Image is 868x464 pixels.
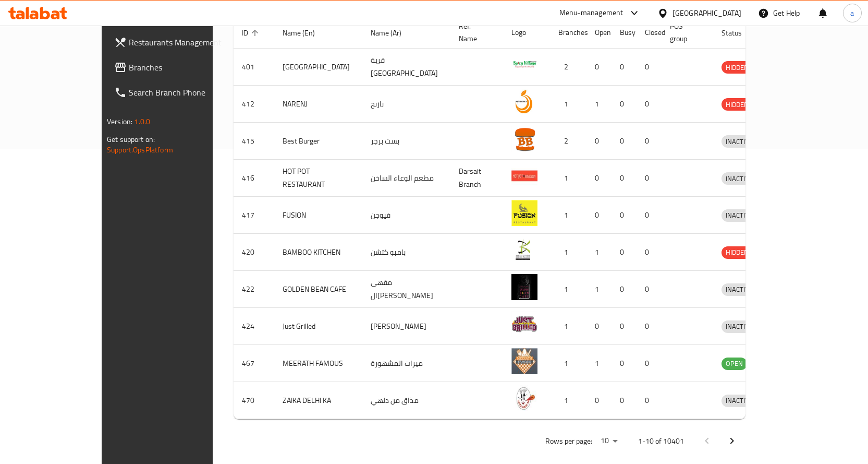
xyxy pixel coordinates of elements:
td: 0 [586,123,612,160]
td: 467 [234,345,274,382]
td: GOLDEN BEAN CAFE [274,271,362,308]
td: 0 [637,308,662,345]
td: 0 [637,234,662,271]
td: 0 [637,49,662,86]
div: HIDDEN [722,246,753,259]
td: HOT POT RESTAURANT [274,160,362,197]
td: NARENJ [274,86,362,123]
span: HIDDEN [722,99,753,111]
a: Branches [106,55,247,80]
td: 0 [612,308,637,345]
div: [GEOGRAPHIC_DATA] [673,7,741,19]
td: مقهى ال[PERSON_NAME] [362,271,450,308]
td: ميرات المشهورة [362,345,450,382]
td: 424 [234,308,274,345]
span: INACTIVE [722,173,757,185]
td: قرية [GEOGRAPHIC_DATA] [362,49,450,86]
td: 0 [586,49,612,86]
td: 0 [612,86,637,123]
span: INACTIVE [722,395,757,407]
td: BAMBOO KITCHEN [274,234,362,271]
img: ZAIKA DELHI KA [511,385,537,411]
td: 401 [234,49,274,86]
td: 1 [550,345,586,382]
td: 1 [550,234,586,271]
span: Get support on: [107,133,155,146]
span: ID [242,27,262,39]
td: فيوجن [362,197,450,234]
span: Version: [107,115,132,128]
td: 1 [550,308,586,345]
span: Status [722,27,755,39]
a: Support.OpsPlatform [107,143,173,157]
span: Branches [129,61,238,74]
td: MEERATH FAMOUS [274,345,362,382]
td: 0 [612,197,637,234]
td: 420 [234,234,274,271]
td: 0 [637,271,662,308]
td: 1 [586,345,612,382]
td: FUSION [274,197,362,234]
span: Restaurants Management [129,36,238,49]
p: 1-10 of 10401 [638,435,684,448]
td: 0 [612,345,637,382]
button: Next page [719,429,744,454]
td: Darsait Branch [450,160,503,197]
div: HIDDEN [722,61,753,74]
td: Best Burger [274,123,362,160]
td: 0 [637,123,662,160]
td: 412 [234,86,274,123]
span: HIDDEN [722,62,753,74]
td: 417 [234,197,274,234]
span: Ref. Name [459,20,491,45]
td: 0 [612,49,637,86]
span: INACTIVE [722,136,757,148]
div: OPEN [722,358,747,370]
div: INACTIVE [722,209,757,222]
img: MEERATH FAMOUS [511,348,537,374]
td: 0 [637,160,662,197]
div: INACTIVE [722,283,757,296]
td: 1 [586,234,612,271]
td: 0 [586,382,612,419]
td: [PERSON_NAME] [362,308,450,345]
img: FUSION [511,200,537,226]
td: 470 [234,382,274,419]
div: INACTIVE [722,135,757,148]
th: Open [586,17,612,49]
div: Menu-management [559,7,624,19]
td: 0 [637,197,662,234]
span: OPEN [722,358,747,370]
span: INACTIVE [722,209,757,221]
td: 1 [586,271,612,308]
span: a [850,7,854,19]
td: 0 [586,197,612,234]
td: 0 [612,234,637,271]
td: Just Grilled [274,308,362,345]
td: 415 [234,123,274,160]
img: NARENJ [511,89,537,115]
th: Logo [503,17,550,49]
span: POS group [670,20,701,45]
th: Branches [550,17,586,49]
td: 416 [234,160,274,197]
th: Busy [612,17,637,49]
td: 0 [586,160,612,197]
td: 1 [550,86,586,123]
img: GOLDEN BEAN CAFE [511,274,537,300]
td: 0 [612,160,637,197]
span: Search Branch Phone [129,86,238,99]
span: INACTIVE [722,320,757,332]
img: BAMBOO KITCHEN [511,237,537,263]
span: Name (Ar) [371,27,415,39]
td: 0 [586,308,612,345]
a: Search Branch Phone [106,80,247,105]
td: بست برجر [362,123,450,160]
td: 0 [612,382,637,419]
td: 2 [550,123,586,160]
div: Rows per page: [596,433,621,449]
table: enhanced table [234,17,805,419]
